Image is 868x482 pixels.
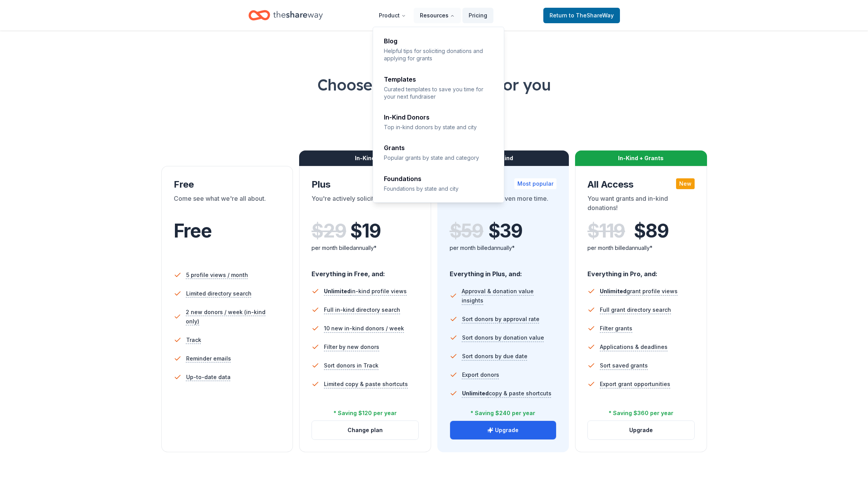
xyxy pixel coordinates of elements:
[373,8,412,23] button: Product
[462,390,489,397] span: Unlimited
[384,38,494,44] div: Blog
[471,409,535,418] div: * Saving $240 per year
[450,263,557,279] div: Everything in Plus, and:
[379,171,498,197] a: FoundationsFoundations by state and city
[600,305,671,314] span: Full grant directory search
[379,140,498,166] a: GrantsPopular grants by state and category
[186,289,252,298] span: Limited directory search
[514,178,556,189] div: Most popular
[587,194,695,215] div: You want grants and in-kind donations!
[462,287,556,305] span: Approval & donation value insights
[186,335,201,345] span: Track
[587,178,695,191] div: All Access
[248,6,323,24] a: Home
[379,33,498,67] a: BlogHelpful tips for soliciting donations and applying for grants
[186,270,248,280] span: 5 profile views / month
[600,288,678,294] span: grant profile views
[569,12,614,19] span: to TheShareWay
[324,288,407,294] span: in-kind profile views
[575,150,707,166] div: In-Kind + Grants
[488,220,522,242] span: $ 39
[312,178,419,191] div: Plus
[69,74,800,96] h1: Choose the perfect plan for you
[462,390,551,397] span: copy & paste shortcuts
[676,178,695,189] div: New
[462,370,499,379] span: Export donors
[550,11,614,20] span: Return
[373,27,505,203] div: Resources
[312,421,418,439] button: Change plan
[174,219,212,242] span: Free
[384,145,494,151] div: Grants
[312,194,419,215] div: You're actively soliciting donations.
[600,379,670,389] span: Export grant opportunities
[373,6,493,24] nav: Main
[462,314,539,324] span: Sort donors by approval rate
[634,220,668,242] span: $ 89
[600,342,668,352] span: Applications & deadlines
[324,288,351,294] span: Unlimited
[324,379,408,389] span: Limited copy & paste shortcuts
[462,333,544,342] span: Sort donors by donation value
[600,361,648,370] span: Sort saved grants
[324,324,404,333] span: 10 new in-kind donors / week
[384,76,494,82] div: Templates
[600,288,627,294] span: Unlimited
[379,72,498,105] a: TemplatesCurated templates to save you time for your next fundraiser
[186,308,281,326] span: 2 new donors / week (in-kind only)
[384,114,494,120] div: In-Kind Donors
[588,421,694,439] button: Upgrade
[384,85,494,101] p: Curated templates to save you time for your next fundraiser
[587,263,695,279] div: Everything in Pro, and:
[450,243,557,253] div: per month billed annually*
[384,154,494,161] p: Popular grants by state and category
[312,263,419,279] div: Everything in Free, and:
[186,373,231,382] span: Up-to-date data
[543,8,620,23] a: Returnto TheShareWay
[324,342,379,352] span: Filter by new donors
[324,361,378,370] span: Sort donors in Track
[450,421,556,439] button: Upgrade
[384,185,494,192] p: Foundations by state and city
[384,123,494,131] p: Top in-kind donors by state and city
[186,354,231,363] span: Reminder emails
[299,150,431,166] div: In-Kind
[384,176,494,182] div: Foundations
[334,409,397,418] div: * Saving $120 per year
[414,8,461,23] button: Resources
[587,243,695,253] div: per month billed annually*
[312,243,419,253] div: per month billed annually*
[174,178,281,191] div: Free
[450,194,557,215] div: You want to save even more time.
[350,220,380,242] span: $ 19
[384,47,494,62] p: Helpful tips for soliciting donations and applying for grants
[174,194,281,215] div: Come see what we're all about.
[462,8,493,23] a: Pricing
[462,352,527,361] span: Sort donors by due date
[324,305,400,314] span: Full in-kind directory search
[609,409,673,418] div: * Saving $360 per year
[379,109,498,135] a: In-Kind DonorsTop in-kind donors by state and city
[600,324,632,333] span: Filter grants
